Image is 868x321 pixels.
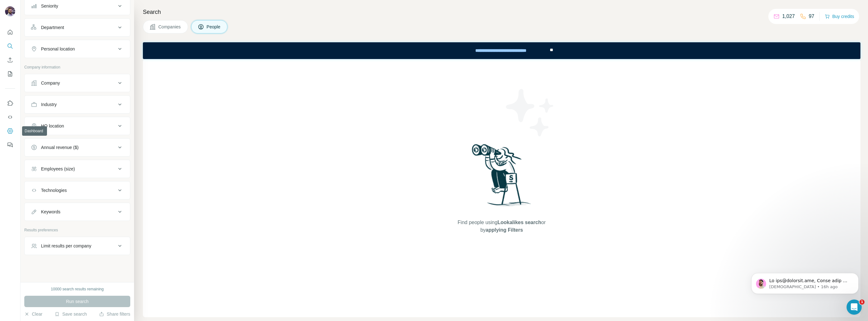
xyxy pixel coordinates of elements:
div: Limit results per company [41,243,91,249]
iframe: Intercom notifications message [742,260,868,304]
div: Seniority [41,3,58,9]
button: Use Surfe on LinkedIn [5,98,15,109]
div: Technologies [41,187,67,193]
button: Buy credits [825,12,854,21]
img: Surfe Illustration - Stars [502,84,559,141]
button: Dashboard [5,125,15,137]
div: 10000 search results remaining [51,286,103,292]
img: Surfe Illustration - Woman searching with binoculars [469,142,535,213]
button: Search [5,40,15,52]
iframe: Intercom live chat [847,300,862,315]
button: Share filters [99,311,130,317]
p: Results preferences [24,227,130,233]
div: HQ location [41,123,64,129]
button: Employees (size) [25,161,130,176]
p: Message from Christian, sent 16h ago [27,24,109,30]
h4: Search [143,8,860,16]
button: Quick start [5,27,15,38]
span: People [207,24,221,30]
span: Lookalikes search [497,220,541,225]
button: Company [25,75,130,91]
div: Personal location [41,46,75,52]
button: Feedback [5,139,15,151]
button: Annual revenue ($) [25,140,130,155]
div: Keywords [41,209,60,215]
div: Industry [41,101,57,108]
button: Use Surfe API [5,111,15,123]
span: Companies [158,24,181,30]
button: Clear [24,311,42,317]
p: 97 [809,13,814,20]
button: Technologies [25,183,130,198]
div: Employees (size) [41,166,75,172]
button: Limit results per company [25,238,130,253]
img: Avatar [5,6,15,16]
button: HQ location [25,118,130,134]
span: 1 [859,300,865,305]
button: Personal location [25,41,130,56]
button: My lists [5,68,15,80]
button: Department [25,20,130,35]
p: Company information [24,64,130,70]
span: applying Filters [486,227,523,233]
div: Department [41,24,64,31]
iframe: Banner [143,42,860,59]
div: Annual revenue ($) [41,144,79,151]
div: Company [41,80,60,86]
button: Save search [55,311,87,317]
button: Keywords [25,204,130,219]
button: Industry [25,97,130,112]
span: Lo ips@dolorsit.ame, Conse adip 👋 E sedd eiu'te incid utla etd magna ali eni adminimv qui nostr. ... [27,18,109,211]
span: Find people using or by [451,219,552,234]
p: 1,027 [782,13,795,20]
button: Enrich CSV [5,54,15,66]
